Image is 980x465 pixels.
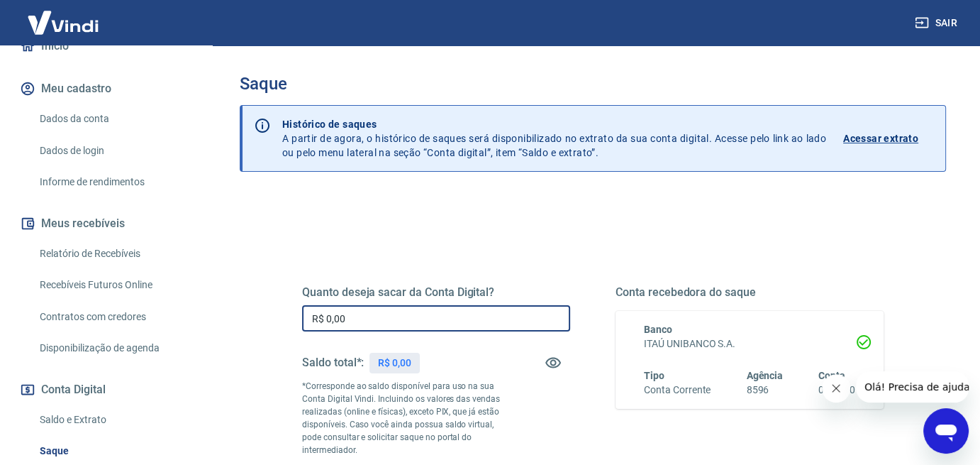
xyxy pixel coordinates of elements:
[378,356,411,371] p: R$ 0,00
[282,117,826,131] p: Histórico de saques
[644,324,672,335] span: Banco
[17,73,195,104] button: Meu cadastro
[240,74,946,94] h3: Saque
[302,356,364,370] h5: Saldo total*:
[747,370,784,381] span: Agência
[34,302,195,332] a: Contratos com credores
[822,374,850,403] iframe: Fechar mensagem
[644,337,855,351] h6: ITAÚ UNIBANCO S.A.
[302,380,503,456] p: *Corresponde ao saldo disponível para uso na sua Conta Digital Vindi. Incluindo os valores das ve...
[34,136,195,165] a: Dados de login
[302,285,570,300] h5: Quanto deseja sacar da Conta Digital?
[34,405,195,434] a: Saldo e Extrato
[34,168,195,197] a: Informe de rendimentos
[34,334,195,363] a: Disponibilização de agenda
[818,370,845,381] span: Conta
[912,10,963,36] button: Sair
[923,408,969,454] iframe: Botão para abrir a janela de mensagens
[17,374,195,405] button: Conta Digital
[843,131,918,146] p: Acessar extrato
[17,31,195,62] a: Início
[17,1,109,44] img: Vindi
[34,270,195,300] a: Recebíveis Futuros Online
[616,285,884,300] h5: Conta recebedora do saque
[843,117,934,160] a: Acessar extrato
[747,383,784,398] h6: 8596
[282,117,826,160] p: A partir de agora, o histórico de saques será disponibilizado no extrato da sua conta digital. Ac...
[9,10,119,21] span: Olá! Precisa de ajuda?
[644,383,711,398] h6: Conta Corrente
[856,371,969,403] iframe: Mensagem da empresa
[34,239,195,268] a: Relatório de Recebíveis
[17,208,195,239] button: Meus recebíveis
[34,104,195,133] a: Dados da conta
[644,370,664,381] span: Tipo
[818,383,855,398] h6: 03415-0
